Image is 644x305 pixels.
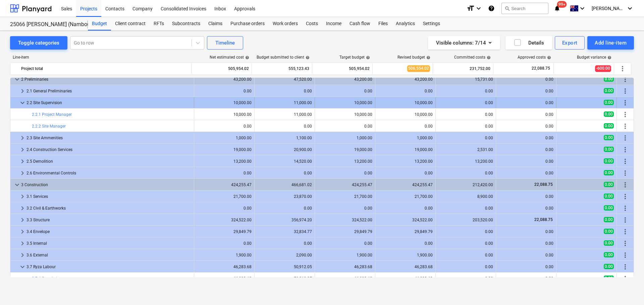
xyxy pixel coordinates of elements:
button: Timeline [207,36,243,50]
div: 10,000.00 [378,100,433,105]
div: 15,731.00 [438,77,493,82]
span: help [546,56,551,60]
div: 2.6 Environmental Controls [26,168,191,178]
span: More actions [621,146,629,154]
div: 0.00 [197,206,252,211]
span: More actions [621,122,629,130]
span: 0.00 [604,170,614,175]
span: keyboard_arrow_down [18,263,26,271]
div: Toggle categories [18,39,59,47]
span: 99+ [557,1,567,8]
div: 1,900.00 [197,253,252,257]
div: Details [514,39,544,47]
div: 0.00 [197,171,252,175]
span: -600.00 [595,65,611,72]
span: More actions [621,134,629,142]
span: keyboard_arrow_right [18,204,26,212]
div: 3.6 External [26,250,191,260]
div: 0.00 [438,276,493,281]
div: 0.00 [438,124,493,129]
div: 324,522.00 [378,218,433,222]
a: Subcontracts [168,17,204,30]
a: RFTs [150,17,168,30]
span: More actions [621,169,629,177]
div: 2.4 Construction Services [26,144,191,155]
a: Analytics [392,17,419,30]
div: Add line-item [595,39,627,47]
div: 2.1 General Preliminaries [26,86,191,96]
div: 0.00 [499,276,553,281]
div: 0.00 [438,171,493,175]
div: 14,520.00 [257,159,312,164]
span: 0.00 [604,276,614,281]
div: 212,420.00 [438,182,493,187]
i: keyboard_arrow_down [578,4,586,12]
div: 10,000.00 [378,112,433,117]
div: 356,974.20 [257,218,312,222]
div: 46,283.68 [378,276,433,281]
div: 0.00 [378,241,433,246]
span: More actions [621,87,629,95]
span: keyboard_arrow_right [18,87,26,95]
span: More actions [621,110,629,119]
a: Files [374,17,392,30]
div: Revised budget [397,55,430,60]
div: Timeline [215,39,235,47]
div: 0.00 [257,206,312,211]
div: 10,000.00 [318,112,372,117]
span: More actions [619,65,627,73]
div: 0.00 [499,159,553,164]
div: 29,849.79 [197,229,252,234]
div: 0.00 [438,112,493,117]
span: help [244,56,249,60]
div: Visible columns : 7/14 [436,39,492,47]
div: 0.00 [438,241,493,246]
div: 0.00 [499,89,553,93]
div: 2.5 Demolition [26,156,191,167]
i: keyboard_arrow_down [475,4,483,12]
div: Budget submitted to client [257,55,310,60]
div: 0.00 [318,241,372,246]
div: 0.00 [378,89,433,93]
span: More actions [621,75,629,83]
span: 0.00 [604,240,614,246]
div: 19,000.00 [318,147,372,152]
div: 43,200.00 [378,77,433,82]
div: 424,255.47 [378,182,433,187]
div: 21,700.00 [378,194,433,199]
span: 0.00 [604,229,614,234]
span: keyboard_arrow_right [18,146,26,154]
span: 0.00 [604,123,614,129]
a: Settings [419,17,444,30]
span: More actions [621,228,629,236]
div: Purchase orders [226,17,269,30]
span: 0.00 [604,88,614,93]
iframe: Chat Widget [610,273,644,305]
span: help [485,56,491,60]
a: 2.2.2 Site Manager [32,124,66,129]
div: 0.00 [438,264,493,269]
div: 0.00 [257,124,312,129]
div: 555,123.43 [255,63,309,74]
div: 47,520.00 [257,77,312,82]
button: Details [505,36,552,50]
div: Net estimated cost [210,55,249,60]
a: 2.2.1 Project Manager [32,112,72,117]
div: 0.00 [499,264,553,269]
span: 22,088.75 [531,66,551,71]
span: keyboard_arrow_right [18,169,26,177]
div: 1,000.00 [197,136,252,140]
span: keyboard_arrow_right [18,134,26,142]
i: Knowledge base [488,4,495,12]
div: 1,100.00 [257,136,312,140]
div: 0.00 [438,253,493,257]
div: 1,900.00 [378,253,433,257]
span: 0.00 [604,205,614,211]
div: 3.4 Envelope [26,226,191,237]
div: 46,283.68 [378,264,433,269]
div: 13,200.00 [318,159,372,164]
div: 0.00 [499,147,553,152]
